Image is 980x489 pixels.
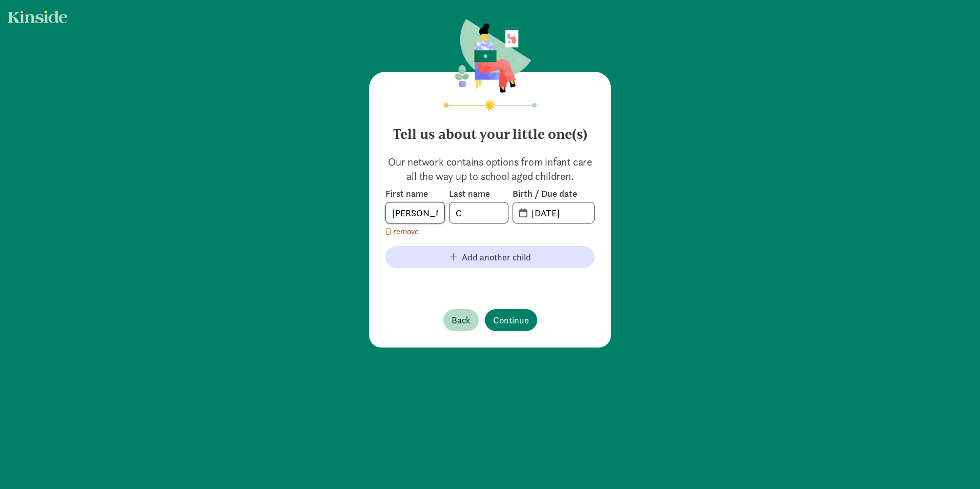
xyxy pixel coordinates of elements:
p: Our network contains options from infant care all the way up to school aged children. [385,155,595,184]
h4: Tell us about your little one(s) [385,118,595,142]
span: Continue [493,313,529,327]
button: Continue [485,309,537,331]
button: Back [443,309,479,331]
label: Birth / Due date [513,188,595,200]
button: Add another child [385,246,595,268]
span: remove [393,226,419,238]
span: Back [452,313,471,327]
span: Add another child [462,250,531,264]
label: First name [385,188,445,200]
label: Last name [449,188,508,200]
input: MM-DD-YYYY [525,202,594,223]
button: remove [385,226,419,238]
